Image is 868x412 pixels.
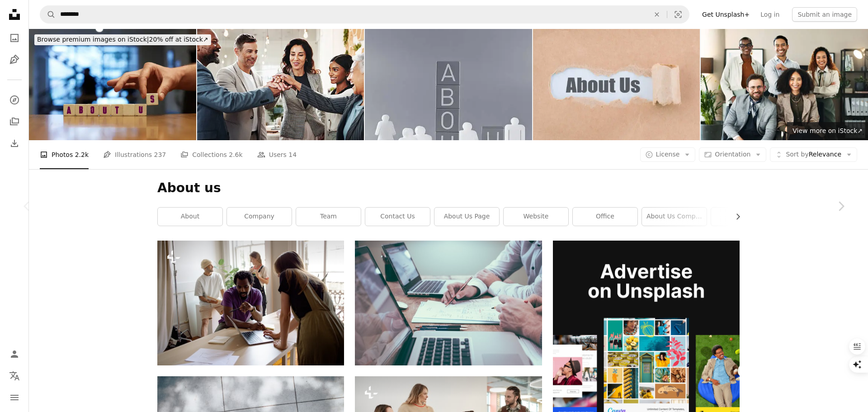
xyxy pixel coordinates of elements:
span: 14 [288,150,297,160]
a: about us page [434,208,499,226]
span: 20% off at iStock ↗ [37,36,208,43]
button: Clear [647,6,667,23]
button: Submit an image [792,7,857,22]
a: Collections 2.6k [180,140,242,169]
span: Sort by [786,151,808,158]
span: Relevance [786,150,841,159]
img: person holding pencil near laptop computer [355,241,542,365]
a: Photos [5,29,24,47]
button: Language [5,367,24,385]
a: Log in [755,7,785,22]
a: Download History [5,134,24,152]
img: About Us Concept with Alphabet Blocks [29,29,196,140]
button: Search Unsplash [40,6,56,23]
img: Hands together, business people and stack in office, team building and property consultants. Unit... [197,29,364,140]
h1: About us [157,180,740,196]
a: Illustrations [5,51,24,69]
button: Menu [5,388,24,407]
button: scroll list to the right [730,208,740,226]
span: Orientation [715,151,750,158]
form: Find visuals sitewide [40,5,689,24]
a: about us company [642,208,707,226]
span: 2.6k [229,150,242,160]
a: website [504,208,568,226]
a: Next [814,163,868,250]
a: contact us [365,208,430,226]
a: Collections [5,113,24,131]
span: License [656,151,680,158]
a: View more on iStock↗ [787,122,868,140]
span: 237 [154,150,166,160]
img: About Us [365,29,532,140]
img: a man sitting at a table using a laptop computer [157,241,344,365]
a: company [227,208,292,226]
span: Browse premium images on iStock | [37,36,149,43]
a: a man sitting at a table using a laptop computer [157,299,344,307]
a: Users 14 [257,140,297,169]
span: View more on iStock ↗ [793,127,863,134]
button: Sort byRelevance [770,147,857,162]
a: about [158,208,222,226]
a: person holding pencil near laptop computer [355,299,542,307]
img: Letter About Us Written Behind Torn Paper [533,29,700,140]
a: office [573,208,637,226]
a: team [296,208,361,226]
a: Explore [5,91,24,109]
img: Business, employees and happy on portrait at office for teamwork and collaboration as trend analy... [701,29,868,140]
button: Orientation [699,147,766,162]
button: License [640,147,696,162]
a: Browse premium images on iStock|20% off at iStock↗ [29,29,217,51]
a: business [711,208,776,226]
button: Visual search [667,6,689,23]
a: Log in / Sign up [5,345,24,363]
a: Illustrations 237 [103,140,166,169]
a: Get Unsplash+ [697,7,755,22]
